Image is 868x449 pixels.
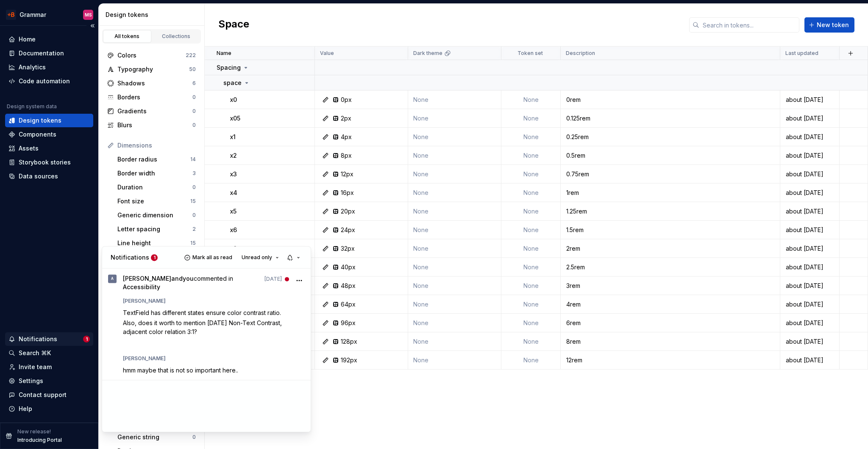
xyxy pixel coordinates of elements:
[238,252,283,263] button: Unread only
[123,283,160,290] span: Accessibility
[151,254,158,261] span: 1
[192,254,232,261] span: Mark all as read
[293,274,305,286] button: More
[183,275,194,282] span: you
[111,274,114,283] div: A
[264,275,282,283] time: 9/5/2024, 4:44 PM
[123,309,281,316] span: TextField has different states ensure color contrast ratio.
[123,320,285,336] span: Also, does it worth to mention [DATE] Non-Text Contrast, adjacent color relation 3:1?
[123,367,238,374] span: hmm maybe that is not so important here..
[123,298,166,304] span: [PERSON_NAME]
[242,254,272,261] span: Unread only
[123,274,260,291] span: commented in
[182,252,236,263] button: Mark all as read
[123,275,171,282] span: [PERSON_NAME]
[123,355,166,362] span: [PERSON_NAME]
[111,253,149,262] p: Notifications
